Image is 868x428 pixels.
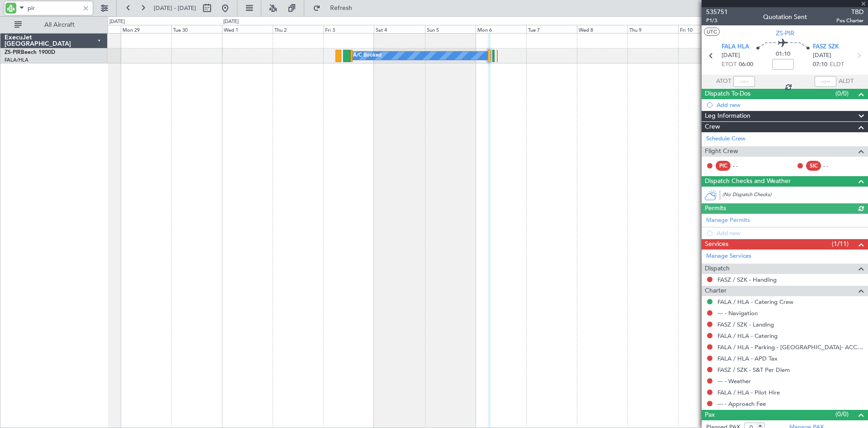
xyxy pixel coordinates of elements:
span: All Aircraft [24,22,95,28]
div: Wed 1 [222,25,273,33]
div: PIC [716,161,731,171]
div: - - [733,162,753,170]
a: FALA / HLA - Catering [717,332,778,340]
a: --- - Weather [717,377,751,385]
span: P1/3 [706,17,728,24]
div: Fri 10 [678,25,729,33]
div: Mon 29 [121,25,171,33]
span: ELDT [830,60,844,69]
span: Dispatch [705,264,730,274]
div: SIC [806,161,821,171]
span: ATOT [716,77,731,86]
div: Thu 9 [627,25,678,33]
a: ZS-PIRBeech 1900D [5,50,55,55]
span: Charter [705,286,726,296]
div: A/C Booked [353,49,382,63]
span: 535751 [706,7,728,17]
span: (0/0) [835,409,849,419]
div: Wed 8 [577,25,627,33]
a: --- - Approach Fee [717,400,766,408]
button: All Aircraft [10,18,98,32]
div: [DATE] [223,18,239,26]
span: [DATE] - [DATE] [154,4,196,12]
a: FASZ / SZK - Landing [717,321,774,328]
span: Services [705,239,728,250]
span: [DATE] [722,51,740,60]
span: Crew [705,122,720,132]
span: FASZ SZK [813,43,839,52]
a: Manage Services [706,252,751,261]
span: (0/0) [835,89,849,98]
span: Flight Crew [705,146,738,157]
span: Pos Charter [836,17,863,24]
a: FASZ / SZK - Handling [717,276,777,284]
div: Tue 7 [526,25,577,33]
span: Leg Information [705,111,750,121]
div: - - [823,162,844,170]
a: FALA / HLA - Catering Crew [717,298,793,306]
span: ZS-PIR [776,29,794,38]
span: ALDT [839,77,854,86]
span: [DATE] [813,51,831,60]
a: --- - Navigation [717,309,758,317]
a: FASZ / SZK - S&T Per Diem [717,366,790,374]
span: Pax [705,410,715,420]
div: Quotation Sent [763,12,807,22]
a: FALA / HLA - APD Tax [717,355,778,362]
span: 01:10 [776,50,790,59]
span: Refresh [322,5,360,11]
a: FALA / HLA - Parking - [GEOGRAPHIC_DATA]- ACC # 1800 [717,343,863,351]
span: Dispatch Checks and Weather [705,176,791,187]
div: [DATE] [109,18,125,26]
div: Mon 6 [476,25,526,33]
a: FALA/HLA [5,57,28,63]
span: 06:00 [739,60,753,69]
div: Fri 3 [323,25,374,33]
input: A/C (Reg. or Type) [28,1,80,15]
span: ZS-PIR [5,50,21,55]
span: 07:10 [813,60,827,69]
button: UTC [704,28,720,36]
div: Thu 2 [273,25,323,33]
div: Add new [717,101,863,109]
span: ETOT [722,60,736,69]
div: Tue 30 [171,25,222,33]
button: Refresh [309,1,363,15]
span: TBD [836,7,863,17]
div: (No Dispatch Checks) [722,191,868,201]
a: Schedule Crew [706,135,745,144]
a: FALA / HLA - Pilot Hire [717,389,780,396]
span: (1/11) [832,239,849,249]
span: FALA HLA [722,43,749,52]
span: Dispatch To-Dos [705,89,750,99]
div: Sun 5 [425,25,476,33]
div: Sat 4 [374,25,425,33]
